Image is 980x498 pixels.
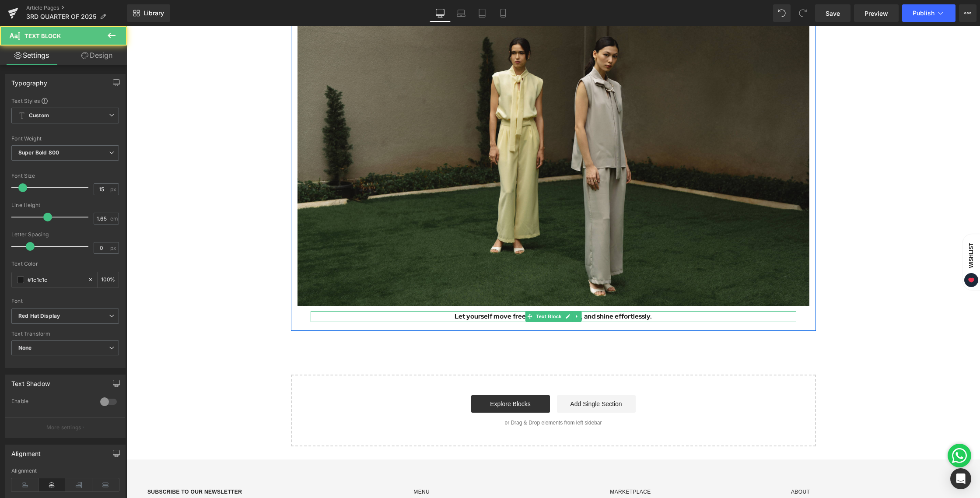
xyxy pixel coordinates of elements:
div: Alignment [11,445,41,457]
p: MARKETPLACE [483,461,524,470]
span: Preview [864,9,888,18]
div: Text Styles [11,97,119,104]
a: Expand / Collapse [446,285,455,295]
a: Desktop [430,4,451,22]
a: Explore Blocks [345,369,423,386]
div: Enable [11,398,91,407]
span: Save [826,9,840,18]
a: Mobile [493,4,514,22]
p: More settings [46,424,81,431]
div: Alignment [11,468,119,474]
div: Open Intercom Messenger [950,468,971,489]
span: Text Block [408,285,437,295]
div: Font Weight [11,136,119,142]
p: Menu [287,461,343,470]
button: Publish [902,4,955,22]
b: Super Bold 800 [18,149,59,156]
a: Article Pages [26,4,127,11]
span: Publish [913,10,934,17]
a: Tablet [472,4,493,22]
b: None [18,344,32,351]
div: Text Shadow [11,375,50,387]
p: About [665,461,833,470]
div: Font [11,298,119,304]
div: Line Height [11,202,119,208]
i: Red Hat Display [18,312,60,320]
a: Add Single Section [430,369,509,386]
button: More [959,4,976,22]
div: Text Transform [11,331,119,337]
button: Redo [794,4,812,22]
button: Undo [773,4,791,22]
span: Text Block [24,32,61,39]
a: Design [65,46,129,65]
a: Laptop [451,4,472,22]
div: Font Size [11,173,119,179]
div: % [98,272,119,288]
strong: SUBSCRIBE TO OUR NEWSLETTER [21,463,115,469]
span: Library [143,9,164,17]
button: More settings [5,417,125,438]
div: Letter Spacing [11,231,119,238]
span: em [110,216,118,221]
b: Custom [29,112,49,119]
div: Text Color [11,261,119,267]
p: or Drag & Drop elements from left sidebar [178,393,675,400]
div: Typography [11,74,47,87]
span: px [110,186,118,192]
span: 3RD QUARTER OF 2025 [26,13,96,20]
a: Preview [854,4,899,22]
input: Color [28,275,84,284]
span: px [110,245,118,251]
a: New Library [127,4,170,22]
